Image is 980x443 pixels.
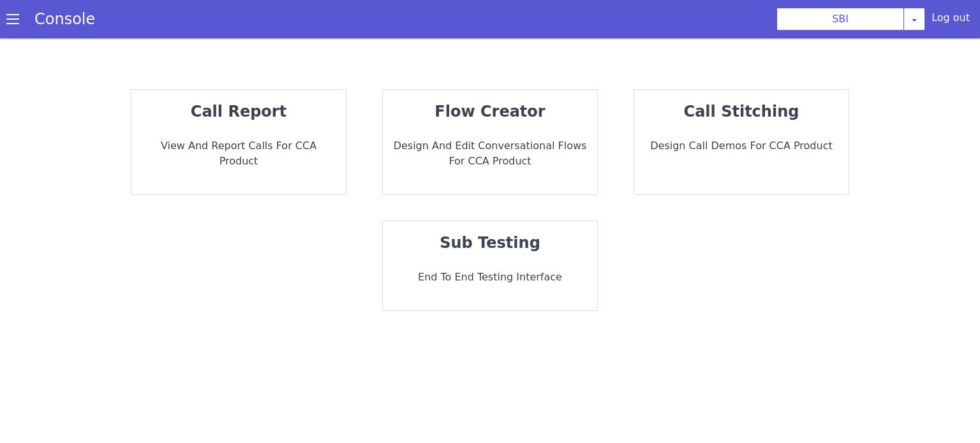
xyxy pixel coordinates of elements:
p: View and report calls for CCA Product [142,138,336,169]
a: Console [19,10,110,28]
div: Log out [932,10,970,31]
strong: call stitching [684,103,799,120]
p: Design and Edit Conversational flows for CCA Product [393,138,587,169]
p: Design call demos for CCA Product [644,138,838,154]
strong: flow creator [434,103,545,120]
strong: call report [191,103,286,120]
strong: sub testing [440,234,540,252]
button: SBI [776,8,904,31]
p: End to End Testing Interface [393,270,587,285]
